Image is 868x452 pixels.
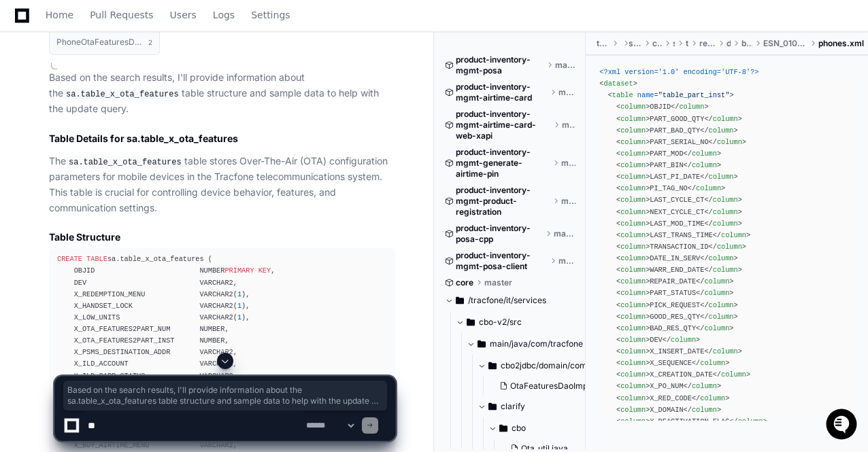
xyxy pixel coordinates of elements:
button: /tracfone/it/services [445,290,575,311]
span: column [620,277,646,285]
span: CREATE TABLE [57,255,107,263]
span: test [686,38,688,49]
span: column [620,313,646,321]
span: </ > [684,150,721,158]
span: Logs [213,11,235,19]
span: column [717,138,742,146]
button: See all [211,145,248,161]
span: column [709,301,734,309]
span: master [562,120,575,131]
span: </ > [696,289,733,297]
span: product-inventory-posa-cpp [456,223,543,245]
span: tracfone [597,38,609,49]
span: < > [616,150,650,158]
img: 1736555170064-99ba0984-63c1-480f-8ee9-699278ef63ed [14,101,38,125]
span: column [692,161,717,169]
span: column [696,184,721,192]
span: < = > [608,91,734,99]
span: < > [616,277,650,285]
span: master [555,60,575,71]
span: column [671,336,696,344]
span: src [673,38,675,49]
span: Based on the search results, I'll provide information about the sa.table_x_ota_features table str... [67,385,383,406]
span: Settings [251,11,290,19]
span: [DATE] [120,181,148,192]
span: /tracfone/it/services [468,295,546,306]
svg: Directory [478,336,486,352]
span: column [620,336,646,344]
svg: Directory [467,314,475,330]
span: column [709,126,734,135]
a: Powered byPylon [96,211,165,222]
img: Chakravarthi Ponnuru [14,169,35,190]
button: PhoneOtaFeaturesDaoImpl.java2 [49,29,160,55]
span: master [484,277,512,288]
span: < > [616,266,650,274]
span: </ > [713,231,750,239]
span: core [456,277,473,288]
span: < > [616,103,650,111]
button: Start new chat [231,105,248,121]
span: Users [170,11,197,19]
span: • [113,181,118,192]
span: column [620,231,646,239]
span: main/java/com/tracfone [490,338,583,349]
span: column [620,254,646,262]
span: < > [599,80,637,88]
img: PlayerZero [14,13,41,40]
span: column [620,289,646,297]
span: product-inventory-mgmt-product-registration [456,185,550,218]
span: product-inventory-mgmt-generate-airtime-pin [456,147,550,179]
span: Pull Requests [90,11,153,19]
span: </ > [700,301,737,309]
span: 2 [148,37,152,48]
div: Start new chat [46,101,223,114]
span: column [620,220,646,228]
span: column [713,266,738,274]
span: < > [616,324,650,332]
span: </ > [704,266,741,274]
span: column [679,103,704,111]
button: cbo-v2/src [456,311,586,333]
span: product-inventory-mgmt-airtime-card-web-xapi [456,109,551,141]
span: < > [616,126,650,135]
span: column [713,347,738,355]
span: </ > [709,138,746,146]
span: column [704,289,729,297]
span: column [620,324,646,332]
span: [PERSON_NAME] [42,181,110,192]
span: column [620,138,646,146]
span: Home [46,11,73,19]
span: column [704,277,729,285]
span: column [713,115,738,123]
h3: Table Structure [49,230,395,244]
span: column [620,126,646,135]
iframe: Open customer support [824,407,861,444]
span: </ > [704,115,741,123]
span: master [558,87,575,98]
span: ESN_010913001297268 [763,38,807,49]
span: column [717,243,742,251]
h2: Table Details for sa.table_x_ota_features [49,132,395,145]
span: column [692,150,717,158]
span: master [561,196,575,207]
span: </ > [709,243,746,251]
span: </ > [700,254,737,262]
span: services [629,38,641,49]
span: product-inventory-mgmt-posa [456,54,544,76]
span: < > [616,289,650,297]
span: 1 [237,290,241,298]
span: dataset [604,80,633,88]
svg: Directory [456,292,464,309]
p: The table stores Over-The-Air (OTA) configuration parameters for mobile devices in the Tracfone t... [49,154,395,216]
p: Based on the search results, I'll provide information about the table structure and sample data t... [49,70,395,117]
span: table [612,91,633,99]
code: sa.table_x_ota_features [66,156,184,169]
span: column [620,173,646,181]
span: column [620,347,646,355]
span: master [561,158,575,169]
span: column [709,173,734,181]
span: < > [616,173,650,181]
span: column [704,324,729,332]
